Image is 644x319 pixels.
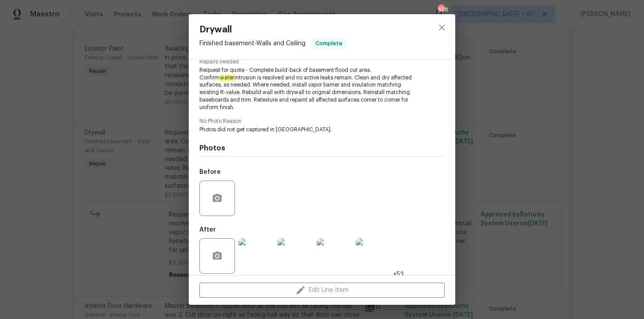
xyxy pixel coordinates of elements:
span: +53 [393,270,404,279]
h4: Photos [199,144,445,153]
span: No Photo Reason [199,118,445,124]
span: Request for quote - Complete build-back of basement flood cut area. Confirm intrusion is resolved... [199,67,420,111]
span: Photos did not get captured in [GEOGRAPHIC_DATA]. [199,126,420,134]
em: water [219,75,235,81]
h5: After [199,227,216,233]
span: Finished basement - Walls and Ceiling [199,40,306,47]
button: close [431,17,453,38]
div: 658 [438,5,444,14]
span: Drywall [199,25,347,35]
h5: Before [199,169,221,175]
span: Complete [312,39,346,48]
span: Repairs needed [199,59,445,65]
